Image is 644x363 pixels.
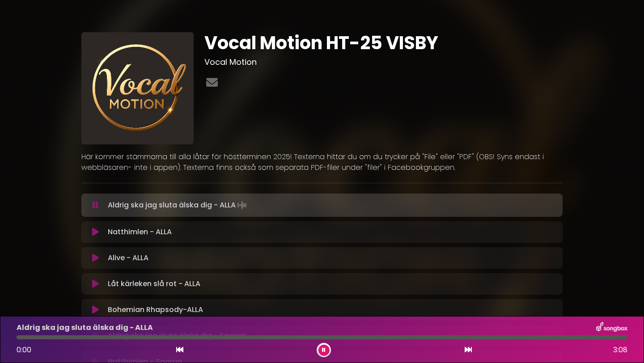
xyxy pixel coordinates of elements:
[596,322,627,333] img: songbox-logo-white.png
[108,199,248,211] p: Aldrig ska jag sluta älska dig - ALLA
[17,322,153,333] p: Aldrig ska jag sluta älska dig - ALLA
[204,57,563,67] h3: Vocal Motion
[204,32,563,54] h1: Vocal Motion HT-25 VISBY
[236,199,248,211] img: waveform4.gif
[17,345,31,355] span: 0:00
[108,227,172,237] p: Natthimlen - ALLA
[108,253,148,263] p: Alive - ALLA
[81,152,563,173] p: Här kommer stämmorna till alla låtar för höstterminen 2025! Texterna hittar du om du trycker på "...
[108,279,200,289] p: Låt kärleken slå rot - ALLA
[613,345,627,355] span: 3:08
[108,304,203,315] p: Bohemian Rhapsody-ALLA
[81,32,194,144] img: pGlB4Q9wSIK9SaBErEAn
